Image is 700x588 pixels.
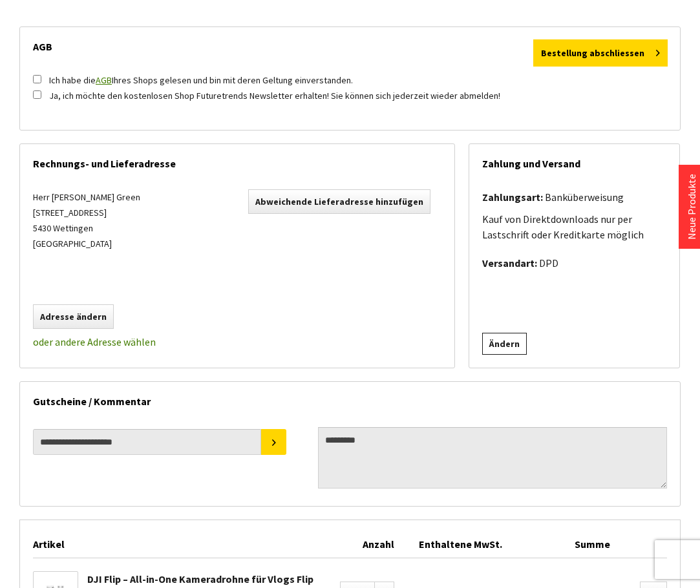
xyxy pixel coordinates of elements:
span: Banküberweisung [545,191,624,204]
a: Abweichende Lieferadresse hinzufügen [248,189,430,214]
button: Bestellung abschliessen [533,39,668,67]
span: 5430 [33,222,51,234]
div: Rechnungs- und Lieferadresse [33,144,441,176]
div: Anzahl [331,533,401,558]
span: [PERSON_NAME] [52,191,114,203]
label: Ich habe die Ihres Shops gelesen und bin mit deren Geltung einverstanden. [49,74,353,86]
div: AGB [33,27,667,59]
strong: Zahlungsart: [482,191,543,204]
p: Kauf von Direktdownloads nur per Lastschrift oder Kreditkarte möglich [482,211,666,242]
div: Summe [509,533,617,558]
span: [GEOGRAPHIC_DATA] [33,238,112,249]
span: [STREET_ADDRESS] [33,207,107,218]
a: Adresse ändern [33,304,114,329]
div: Gutscheine / Kommentar [33,382,667,414]
a: AGB [96,74,112,86]
label: Ja, ich möchte den kostenlosen Shop Futuretrends Newsletter erhalten! Sie können sich jederzeit w... [49,90,500,101]
strong: Versandart: [482,257,537,269]
span: Wettingen [53,222,93,234]
a: oder andere Adresse wählen [33,335,156,348]
span: Herr [33,191,50,203]
a: Ändern [482,333,527,355]
a: Neue Produkte [685,174,698,240]
span: DPD [539,257,558,269]
div: Enthaltene MwSt. [401,533,509,558]
a: DJI Flip – All-in-One Kameradrohne für Vlogs Flip [87,572,313,585]
span: Green [116,191,140,203]
div: Artikel [33,533,331,558]
div: Zahlung und Versand [482,144,666,176]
